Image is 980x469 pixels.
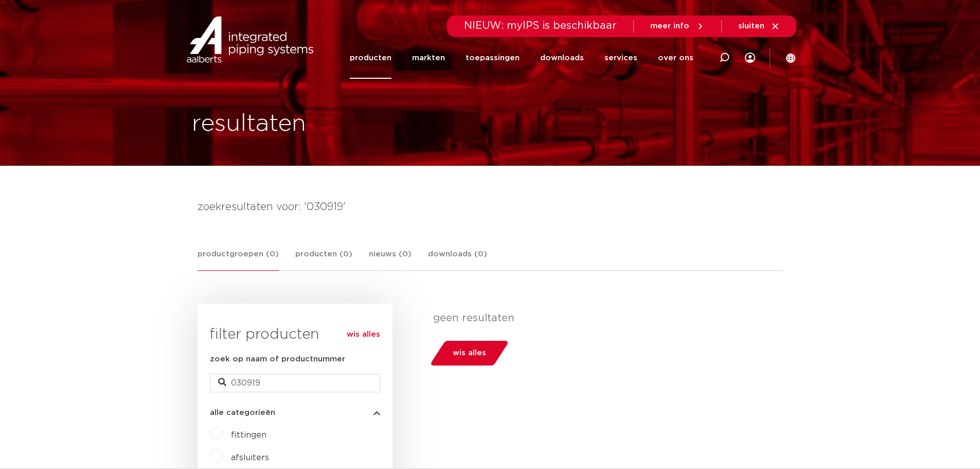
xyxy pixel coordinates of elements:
h4: zoekresultaten voor: '030919' [198,199,783,215]
span: sluiten [738,22,764,30]
a: toepassingen [466,37,520,79]
p: geen resultaten [433,312,775,324]
a: meer info [650,22,705,31]
span: wis alles [453,345,486,361]
a: downloads (0) [428,248,487,270]
span: NIEUW: myIPS is beschikbaar [464,21,617,31]
span: meer info [650,22,689,30]
span: alle categorieën [210,409,275,416]
h1: resultaten [192,108,306,141]
h3: filter producten [210,324,380,345]
a: wis alles [347,328,380,341]
button: alle categorieën [210,409,380,416]
a: over ons [658,37,693,79]
a: services [604,37,637,79]
nav: Menu [350,37,693,79]
a: downloads [540,37,584,79]
a: sluiten [738,22,780,31]
a: fittingen [231,431,266,439]
a: nieuws (0) [369,248,412,270]
a: producten [350,37,391,79]
a: producten (0) [295,248,352,270]
a: afsluiters [231,454,269,462]
label: zoek op naam of productnummer [210,353,345,366]
div: my IPS [745,37,755,79]
a: markten [412,37,445,79]
a: productgroepen (0) [198,248,279,271]
input: zoeken [210,374,380,392]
